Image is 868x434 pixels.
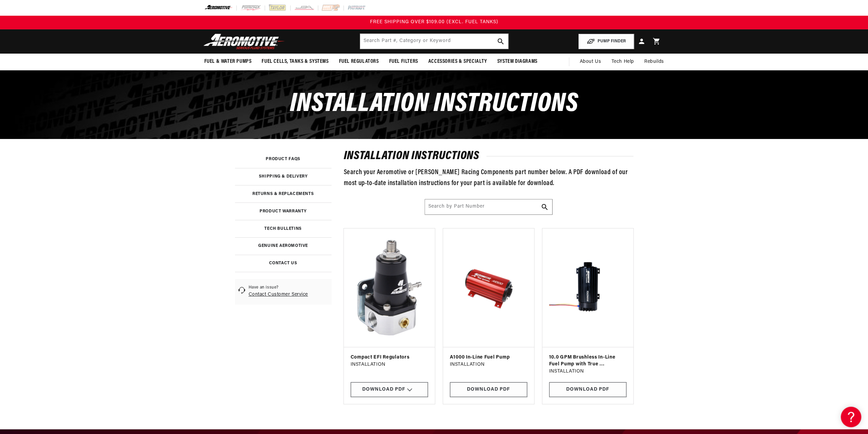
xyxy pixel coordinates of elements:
img: Compact EFI Regulators [351,235,428,340]
span: Fuel Filters [389,58,418,65]
span: Rebuilds [644,58,664,66]
a: Download PDF [450,382,527,397]
summary: Tech Help [606,54,639,70]
span: Search your Aeromotive or [PERSON_NAME] Racing Components part number below. A PDF download of ou... [344,169,628,187]
button: search button [493,34,508,49]
h2: installation instructions [344,151,633,162]
a: Download PDF [549,382,627,397]
summary: Rebuilds [639,54,669,70]
span: About Us [579,59,601,64]
summary: Fuel Regulators [334,54,384,70]
p: INSTALLATION [351,361,428,368]
a: Contact Customer Service [249,292,308,297]
span: Fuel & Water Pumps [204,58,252,65]
span: Have an issue? [249,285,308,291]
h3: Compact EFI Regulators [351,354,428,361]
a: About Us [574,54,606,70]
span: Accessories & Specialty [428,58,487,65]
span: Installation Instructions [290,91,578,118]
input: Search Part #, Category or Keyword [425,199,552,214]
img: 10.0 GPM Brushless In-Line Fuel Pump with True Variable Speed Controller [548,234,628,342]
button: PUMP FINDER [578,34,634,49]
p: INSTALLATION [549,368,627,375]
span: Tech Help [611,58,634,66]
summary: Accessories & Specialty [423,54,492,70]
span: System Diagrams [497,58,538,65]
img: f0651643a7f44886f2c866e5b7d603d3_a49590f3-ee09-4f48-a717-158803b2d4bb.jpg [450,235,527,340]
span: Fuel Cells, Tanks & Systems [262,58,328,65]
p: INSTALLATION [450,361,527,368]
h3: 10.0 GPM Brushless In-Line Fuel Pump with True ... [549,354,627,367]
summary: Fuel Filters [384,54,423,70]
span: Fuel Regulators [339,58,379,65]
input: Search by Part Number, Category or Keyword [360,34,508,49]
summary: Fuel Cells, Tanks & Systems [256,54,334,70]
h3: A1000 In-Line Fuel Pump [450,354,527,361]
summary: System Diagrams [492,54,543,70]
summary: Fuel & Water Pumps [199,54,257,70]
button: Search Part #, Category or Keyword [537,199,552,214]
img: Aeromotive [202,33,287,50]
span: FREE SHIPPING OVER $109.00 (EXCL. FUEL TANKS) [370,19,498,25]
